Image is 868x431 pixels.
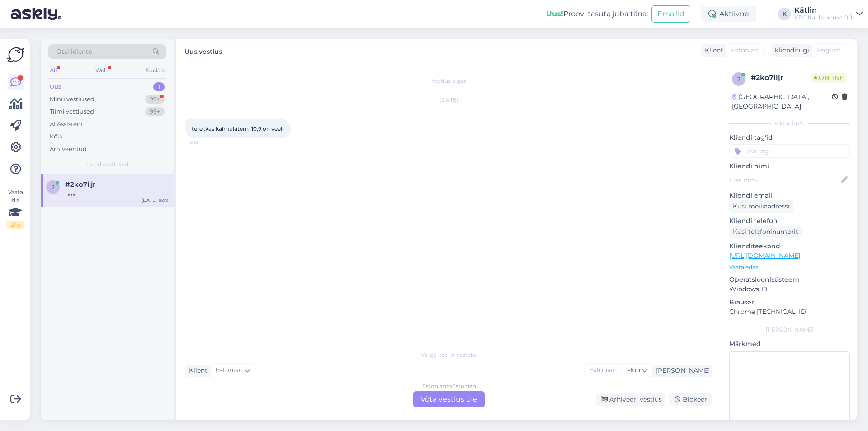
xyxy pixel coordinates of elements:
[729,251,800,260] a: [URL][DOMAIN_NAME]
[192,125,284,132] span: tere .kas kalmulatern 10,9 on veel-
[729,161,850,171] p: Kliendi nimi
[52,184,55,190] span: 2
[626,366,640,374] span: Muu
[811,73,847,83] span: Online
[729,191,850,200] p: Kliendi email
[215,365,243,375] span: Estonian
[142,197,168,204] div: [DATE] 16:19
[729,242,850,251] p: Klienditeekond
[729,133,850,142] p: Kliendi tag'id
[729,284,850,294] p: Windows 10
[729,339,850,349] p: Märkmed
[732,92,832,111] div: [GEOGRAPHIC_DATA], [GEOGRAPHIC_DATA]
[730,175,840,185] input: Lisa nimi
[585,364,621,377] div: Estonian
[651,5,690,23] button: Emailid
[729,326,850,334] div: [PERSON_NAME]
[546,9,563,18] b: Uus!
[7,46,24,63] img: Askly Logo
[669,393,712,406] div: Blokeeri
[794,7,853,14] div: Kätlin
[729,200,793,213] div: Küsi meiliaadressi
[144,65,166,76] div: Socials
[7,221,24,229] div: 2 / 3
[7,188,24,229] div: Vaata siia
[652,366,710,375] div: [PERSON_NAME]
[50,145,87,154] div: Arhiveeritud
[50,107,94,116] div: Tiimi vestlused
[729,144,850,158] input: Lisa tag
[145,95,165,104] div: 99+
[596,393,665,406] div: Arhiveeri vestlus
[778,8,791,20] div: K
[729,275,850,284] p: Operatsioonisüsteem
[422,382,476,390] div: Estonian to Estonian
[50,95,94,104] div: Minu vestlused
[185,351,712,359] div: Valige keel ja vastake
[794,7,863,21] a: KätlinKPG Kaubanduse OÜ
[185,366,208,375] div: Klient
[729,119,850,128] div: Kliendi info
[86,161,128,169] span: Uued vestlused
[729,226,802,238] div: Küsi telefoninumbrit
[56,47,92,57] span: Otsi kliente
[65,180,95,189] span: #2ko7iljr
[413,391,485,407] div: Võta vestlus üle
[94,65,109,76] div: Web
[50,120,83,129] div: AI Assistent
[48,65,58,76] div: All
[731,46,759,55] span: Estonian
[701,6,756,22] div: Aktiivne
[184,44,222,57] label: Uus vestlus
[185,96,712,104] div: [DATE]
[729,298,850,307] p: Brauser
[188,139,222,146] span: 16:19
[701,46,723,55] div: Klient
[817,46,840,55] span: English
[729,307,850,317] p: Chrome [TECHNICAL_ID]
[729,216,850,226] p: Kliendi telefon
[546,9,648,19] div: Proovi tasuta juba täna:
[50,82,61,91] div: Uus
[729,263,850,271] p: Vaata edasi ...
[50,132,63,141] div: Kõik
[737,76,741,82] span: 2
[185,77,712,85] div: Vestlus algas
[794,14,853,21] div: KPG Kaubanduse OÜ
[771,46,809,55] div: Klienditugi
[145,107,165,116] div: 99+
[153,82,165,91] div: 1
[751,72,811,83] div: # 2ko7iljr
